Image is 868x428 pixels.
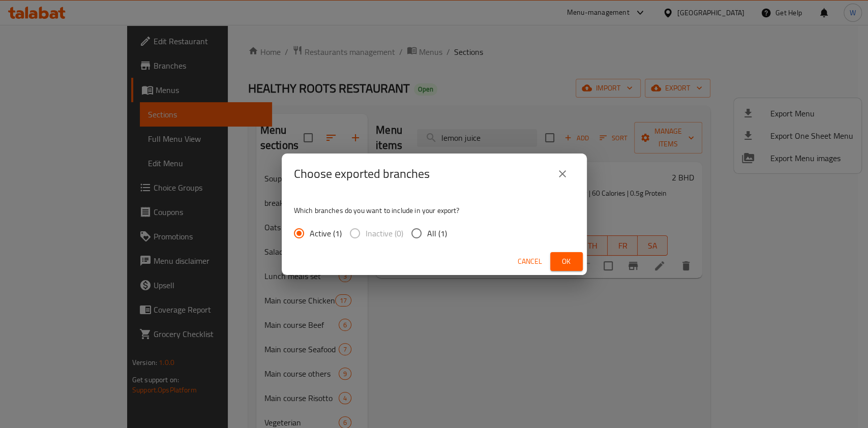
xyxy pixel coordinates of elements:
[518,255,542,268] span: Cancel
[427,227,447,239] span: All (1)
[558,255,575,268] span: Ok
[294,166,430,182] h2: Choose exported branches
[550,162,575,186] button: close
[310,227,342,239] span: Active (1)
[514,252,546,271] button: Cancel
[294,205,575,216] p: Which branches do you want to include in your export?
[550,252,583,271] button: Ok
[366,227,403,239] span: Inactive (0)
